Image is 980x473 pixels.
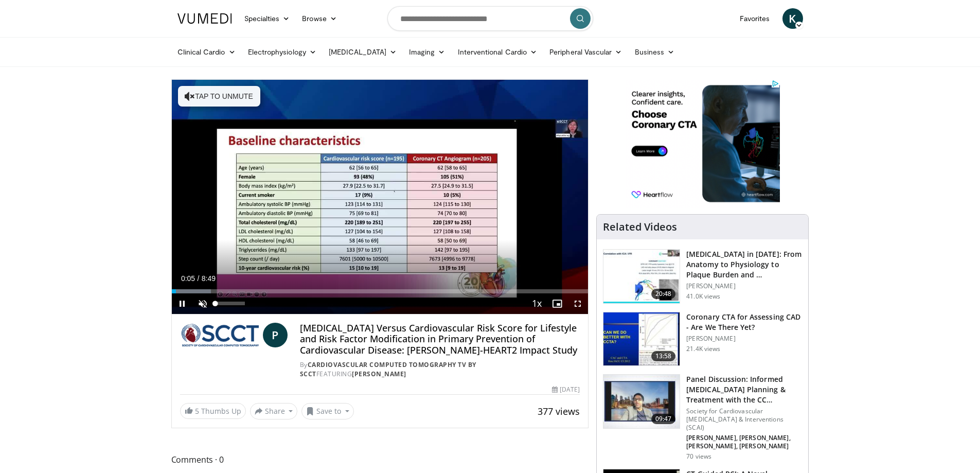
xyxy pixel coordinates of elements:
[387,6,593,31] input: Search topics, interventions
[547,293,567,314] button: Enable picture-in-picture mode
[686,282,802,290] p: [PERSON_NAME]
[538,405,580,417] span: 377 views
[629,42,681,62] a: Business
[216,302,245,305] div: Volume Level
[238,8,296,29] a: Specialties
[195,406,199,416] span: 5
[172,80,589,314] video-js: Video Player
[177,13,232,24] img: VuMedi Logo
[782,8,803,29] a: K
[543,42,628,62] a: Peripheral Vascular
[552,385,580,394] div: [DATE]
[686,345,720,353] p: 21.4K views
[300,360,580,379] div: By FEATURING
[172,293,192,314] button: Pause
[323,42,403,62] a: [MEDICAL_DATA]
[300,323,580,356] h4: [MEDICAL_DATA] Versus Cardiovascular Risk Score for Lifestyle and Risk Factor Modification in Pri...
[171,42,242,62] a: Clinical Cardio
[300,360,476,378] a: Cardiovascular Computed Tomography TV by SCCT
[198,274,200,283] span: /
[250,403,298,419] button: Share
[603,312,680,366] img: 34b2b9a4-89e5-4b8c-b553-8a638b61a706.150x105_q85_crop-smart_upscale.jpg
[263,323,288,347] a: P
[686,452,711,461] p: 70 views
[603,221,677,233] h4: Related Videos
[686,312,802,332] h3: Coronary CTA for Assessing CAD - Are We There Yet?
[686,249,802,280] h3: [MEDICAL_DATA] in [DATE]: From Anatomy to Physiology to Plaque Burden and …
[181,274,195,283] span: 0:05
[296,8,343,29] a: Browse
[603,249,802,304] a: 20:48 [MEDICAL_DATA] in [DATE]: From Anatomy to Physiology to Plaque Burden and … [PERSON_NAME] 4...
[686,335,802,343] p: [PERSON_NAME]
[686,292,720,301] p: 41.0K views
[651,351,676,361] span: 13:58
[180,403,246,419] a: 5 Thumbs Up
[180,323,259,347] img: Cardiovascular Computed Tomography TV by SCCT
[171,453,589,466] span: Comments 0
[178,86,260,107] button: Tap to unmute
[403,42,452,62] a: Imaging
[686,407,802,432] p: Society for Cardiovascular [MEDICAL_DATA] & Interventions (SCAI)
[242,42,323,62] a: Electrophysiology
[686,434,802,450] p: [PERSON_NAME], [PERSON_NAME], [PERSON_NAME], [PERSON_NAME]
[352,370,406,378] a: [PERSON_NAME]
[651,289,676,299] span: 20:48
[686,374,802,405] h3: Panel Discussion: Informed [MEDICAL_DATA] Planning & Treatment with the CC…
[567,293,588,314] button: Fullscreen
[626,79,780,208] iframe: Advertisement
[603,250,680,303] img: 823da73b-7a00-425d-bb7f-45c8b03b10c3.150x105_q85_crop-smart_upscale.jpg
[603,375,680,428] img: 951375f2-a50a-43a5-a9a8-b307fc546214.150x105_q85_crop-smart_upscale.jpg
[603,312,802,366] a: 13:58 Coronary CTA for Assessing CAD - Are We There Yet? [PERSON_NAME] 21.4K views
[202,274,216,283] span: 8:49
[172,289,589,293] div: Progress Bar
[603,374,802,461] a: 09:47 Panel Discussion: Informed [MEDICAL_DATA] Planning & Treatment with the CC… Society for Car...
[192,293,213,314] button: Unmute
[651,414,676,424] span: 09:47
[526,293,547,314] button: Playback Rate
[734,8,776,29] a: Favorites
[452,42,544,62] a: Interventional Cardio
[301,403,354,419] button: Save to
